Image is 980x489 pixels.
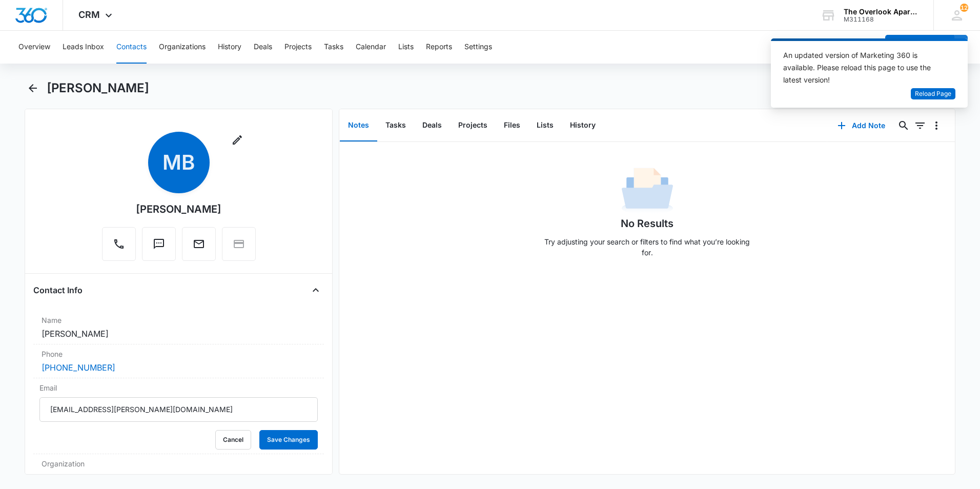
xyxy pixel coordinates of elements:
div: Name[PERSON_NAME] [33,311,324,344]
button: Email [182,227,216,261]
button: Files [496,110,528,141]
div: [PERSON_NAME] [136,201,221,217]
dd: --- [42,471,316,483]
div: account id [844,16,918,23]
div: An updated version of Marketing 360 is available. Please reload this page to use the latest version! [783,49,943,86]
a: Call [102,243,136,252]
span: MB [148,132,210,193]
button: History [562,110,604,141]
button: Cancel [215,430,251,450]
button: Settings [464,31,492,64]
button: Deals [414,110,450,141]
div: Phone[PHONE_NUMBER] [33,344,324,378]
h1: [PERSON_NAME] [47,80,149,96]
button: Reload Page [911,88,955,100]
button: Overview [18,31,50,64]
dd: [PERSON_NAME] [42,328,316,340]
button: Organizations [159,31,206,64]
button: Lists [398,31,414,64]
button: Add Contact [885,35,954,59]
button: Tasks [377,110,414,141]
img: No Data [622,165,673,216]
button: Save Changes [259,430,318,450]
a: [PHONE_NUMBER] [42,361,115,374]
a: Text [142,243,176,252]
button: Filters [912,117,928,134]
div: Organization--- [33,454,324,487]
button: Add Note [827,113,895,138]
button: Overflow Menu [928,117,945,134]
input: Email [39,397,318,422]
h4: Contact Info [33,284,83,296]
label: Phone [42,349,316,359]
label: Organization [42,458,316,469]
button: Projects [284,31,312,64]
span: Reload Page [915,89,951,99]
button: Search... [895,117,912,134]
button: Close [308,282,324,298]
button: Projects [450,110,496,141]
button: Contacts [116,31,147,64]
div: account name [844,8,918,16]
p: Try adjusting your search or filters to find what you’re looking for. [540,236,755,258]
button: Tasks [324,31,343,64]
button: Lists [528,110,562,141]
button: History [218,31,241,64]
button: Leads Inbox [63,31,104,64]
label: Email [39,382,318,393]
label: Name [42,315,316,325]
button: Text [142,227,176,261]
button: Back [25,80,40,96]
span: 12 [960,4,968,12]
a: Email [182,243,216,252]
div: notifications count [960,4,968,12]
button: Call [102,227,136,261]
button: Calendar [356,31,386,64]
button: Notes [340,110,377,141]
button: Deals [254,31,272,64]
span: CRM [78,9,100,20]
button: Reports [426,31,452,64]
h1: No Results [621,216,673,231]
